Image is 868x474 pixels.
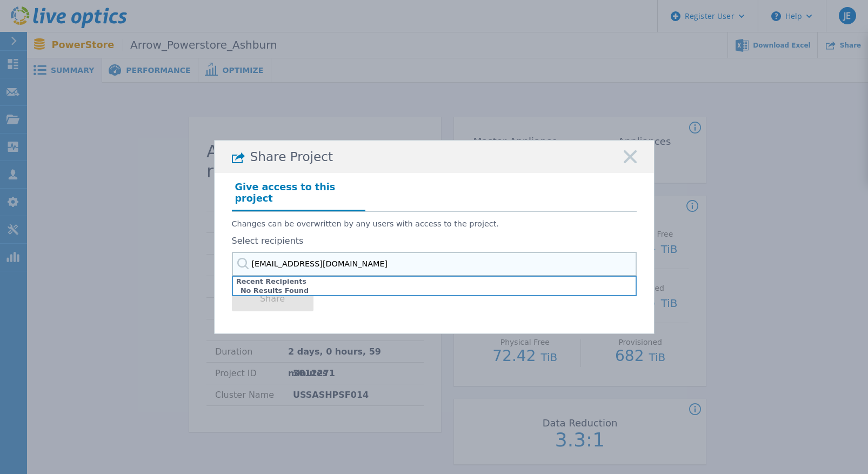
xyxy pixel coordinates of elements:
label: Select recipients [232,236,637,246]
h4: Give access to this project [232,178,365,211]
input: Enter email address [232,252,637,276]
span: Share Project [250,150,333,164]
button: Share [232,287,313,311]
span: No Results Found [237,283,312,298]
p: Changes can be overwritten by any users with access to the project. [232,219,637,229]
span: Recent Recipients [233,274,310,289]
